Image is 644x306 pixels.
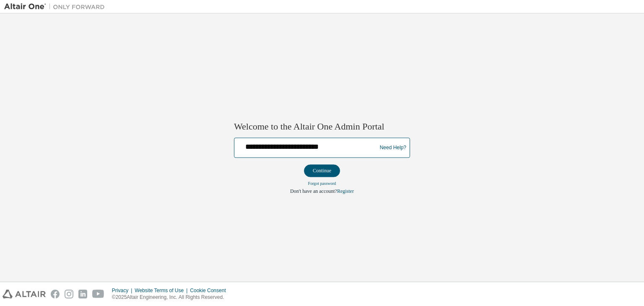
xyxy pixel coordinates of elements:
h2: Welcome to the Altair One Admin Portal [234,121,410,132]
div: Privacy [112,287,135,294]
img: instagram.svg [65,290,73,298]
a: Forgot password [308,182,336,186]
p: © 2025 Altair Engineering, Inc. All Rights Reserved. [112,294,231,301]
button: Continue [304,165,340,177]
img: youtube.svg [92,290,104,298]
div: Website Terms of Use [135,287,190,294]
img: facebook.svg [51,290,60,298]
img: altair_logo.svg [3,290,46,298]
a: Register [337,189,354,194]
img: linkedin.svg [78,290,87,298]
img: Altair One [4,3,109,11]
div: Cookie Consent [190,287,231,294]
span: Don't have an account? [290,189,337,194]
